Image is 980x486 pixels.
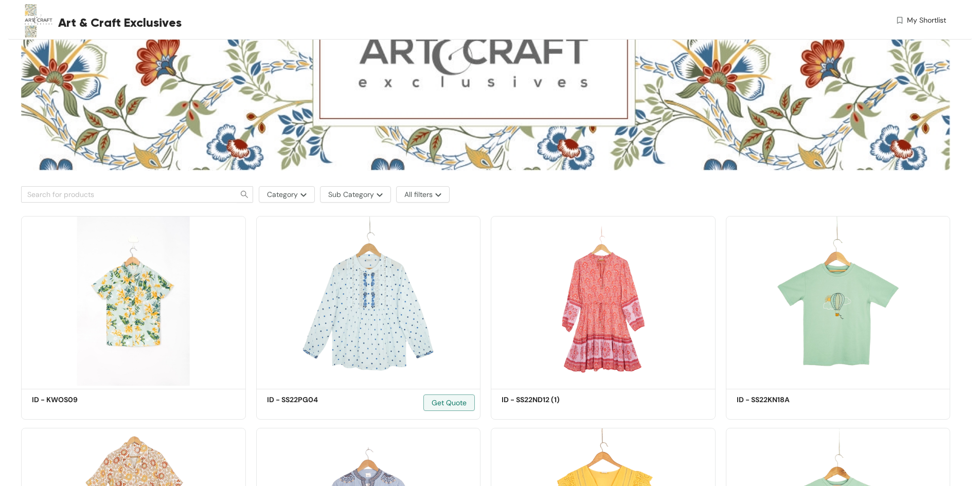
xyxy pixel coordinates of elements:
[267,394,354,405] h5: ID - SS22PG04
[320,186,391,203] button: Sub Categorymore-options
[895,15,904,26] img: wishlist
[423,394,475,411] button: Get Quote
[32,394,119,405] h5: ID - KWOS09
[432,397,467,408] span: Get Quote
[267,189,298,200] span: Category
[58,13,182,32] span: Art & Craft Exclusives
[21,4,55,38] img: Buyer Portal
[21,216,246,386] img: e71674f1-c025-48ee-b90d-88d77cb79e99
[27,189,223,200] input: Search for products
[907,15,946,26] span: My Shortlist
[404,189,433,200] span: All filters
[374,193,383,197] img: more-options
[259,186,315,203] button: Categorymore-options
[433,193,441,197] img: more-options
[737,394,824,405] h5: ID - SS22KN18A
[256,216,481,386] img: c3049fcb-a9e5-449d-81c5-ae675ea17a1e
[237,190,253,199] span: search
[328,189,374,200] span: Sub Category
[298,193,307,197] img: more-options
[502,394,589,405] h5: ID - SS22ND12 (1)
[491,216,716,386] img: 5cbcdd97-c75c-4f83-bcec-e1f515a7003e
[396,186,450,203] button: All filtersmore-options
[726,216,951,386] img: cb8148c8-124f-4a51-993b-13da30fc231c
[237,186,253,203] button: search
